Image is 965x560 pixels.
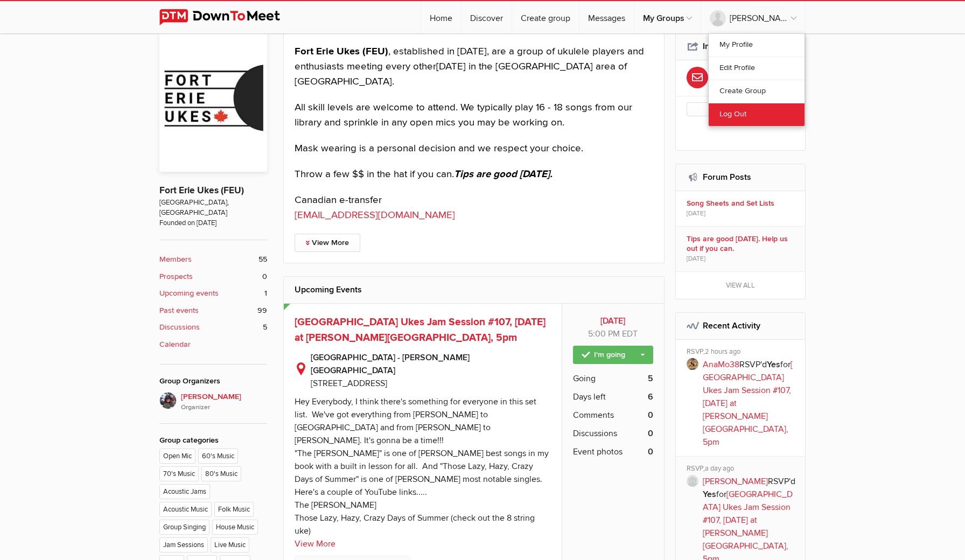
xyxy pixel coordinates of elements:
strong: Fort Erie Ukes (FEU) [295,45,388,58]
a: Create group [512,1,579,33]
span: Throw a few $$ in the hat if you can. [295,168,454,180]
a: Song Sheets and Set Lists [DATE] [676,191,806,226]
span: Discussions [573,427,617,440]
a: Discover [461,1,512,33]
b: Tips are good [DATE]. Help us out if you can. [687,234,798,254]
b: Past events [159,305,199,317]
b: Calendar [159,339,191,351]
b: Members [159,254,192,265]
a: [GEOGRAPHIC_DATA] Ukes Jam Session #107, [DATE] at [PERSON_NAME][GEOGRAPHIC_DATA], 5pm [295,316,546,344]
span: Going [573,372,596,385]
a: My Groups [634,1,701,33]
b: [GEOGRAPHIC_DATA] - [PERSON_NAME][GEOGRAPHIC_DATA] [311,351,551,377]
b: 0 [648,409,653,422]
a: Members 55 [159,254,267,265]
a: Forum Posts [703,172,751,183]
a: I'm going [573,346,653,364]
span: 99 [257,305,267,317]
span: 55 [258,254,267,265]
a: Create Group [709,80,805,103]
span: America/New_York [622,328,638,339]
span: Comments [573,409,614,422]
span: 5 [263,321,267,333]
div: RSVP, [687,347,798,358]
b: 0 [648,427,653,440]
p: RSVP'd for [703,358,798,449]
img: DownToMeet [159,9,297,25]
a: View More [295,537,335,550]
b: Prospects [159,271,193,283]
a: Upcoming events 1 [159,288,267,299]
a: Past events 99 [159,305,267,317]
a: Log Out [709,103,805,126]
a: AnaMo38 [703,359,739,370]
span: Canadian e-transfer [295,194,382,206]
a: View More [295,234,360,252]
a: [PERSON_NAME] [701,1,805,33]
b: [DATE] [573,314,653,327]
a: [GEOGRAPHIC_DATA] Ukes Jam Session #107, [DATE] at [PERSON_NAME][GEOGRAPHIC_DATA], 5pm [703,359,793,447]
b: Upcoming events [159,288,219,299]
span: [STREET_ADDRESS] [311,378,387,389]
h2: Recent Activity [687,313,795,339]
a: View all [676,272,806,299]
img: Elaine [159,392,177,409]
span: [DATE] in the [GEOGRAPHIC_DATA] area of [GEOGRAPHIC_DATA]. [295,60,627,88]
span: Event photos [573,445,623,458]
b: Song Sheets and Set Lists [687,199,798,208]
span: [DATE] [687,254,705,264]
a: Prospects 0 [159,271,267,283]
a: [PERSON_NAME] [703,476,768,487]
a: Edit Profile [709,57,805,80]
div: Hey Everybody, I think there's something for everyone in this set list. We've got everything from... [295,396,549,536]
a: Calendar [159,339,267,351]
i: Organizer [181,403,267,412]
span: Mask wearing is a personal decision and we respect your choice. [295,142,583,155]
b: 0 [648,445,653,458]
b: 5 [648,372,653,385]
span: All skill levels are welcome to attend. We typically play 16 - 18 songs from our library and spri... [295,101,632,129]
a: Tips are good [DATE]. Help us out if you can. [DATE] [676,227,806,271]
div: Group Organizers [159,375,267,387]
span: Days left [573,390,606,403]
span: [DATE] [687,209,705,219]
a: Messages [579,1,634,33]
span: 2 hours ago [705,347,740,356]
span: [PERSON_NAME] [181,391,267,412]
b: Discussions [159,321,200,333]
span: 0 [262,271,267,283]
b: 6 [648,390,653,403]
div: Group categories [159,435,267,446]
b: Yes [703,489,716,500]
a: Home [421,1,461,33]
h2: Invite Friends [687,33,795,59]
h2: Upcoming Events [295,277,653,303]
span: 1 [264,288,267,299]
span: [GEOGRAPHIC_DATA], [GEOGRAPHIC_DATA] [159,198,267,219]
span: Founded on [DATE] [159,218,267,228]
img: Fort Erie Ukes (FEU) [159,33,267,172]
b: Yes [767,359,780,370]
span: a day ago [705,464,734,473]
a: [PERSON_NAME]Organizer [159,392,267,412]
a: [EMAIL_ADDRESS][DOMAIN_NAME] [295,209,455,221]
div: RSVP, [687,464,798,475]
a: Discussions 5 [159,321,267,333]
a: My Profile [709,34,805,57]
em: Tips are good [DATE]. [454,168,553,180]
span: , established in [DATE], are a group of ukulele players and enthusiasts meeting every other [295,45,644,73]
button: Copy Link [687,102,795,116]
span: 5:00 PM [588,328,620,339]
